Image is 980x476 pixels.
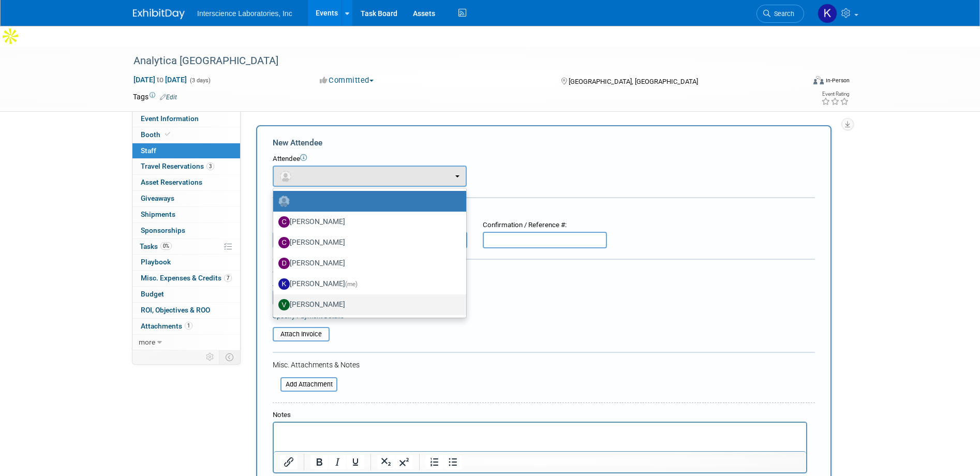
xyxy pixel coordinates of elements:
button: Underline [347,455,364,469]
div: Misc. Attachments & Notes [273,360,815,370]
iframe: Rich Text Area [274,423,806,451]
label: [PERSON_NAME] [278,255,456,272]
span: Event Information [141,114,199,123]
span: Staff [141,146,156,155]
div: In-Person [825,77,850,84]
span: 7 [224,274,232,282]
img: V.jpg [278,299,290,310]
a: Budget [132,287,240,302]
span: ROI, Objectives & ROO [141,306,210,314]
span: 3 [206,162,214,170]
span: Playbook [141,258,171,266]
a: Booth [132,127,240,143]
i: Booth reservation complete [165,131,170,137]
a: more [132,335,240,350]
img: C.jpg [278,216,290,228]
button: Committed [316,75,378,86]
span: Asset Reservations [141,178,202,186]
a: Attachments1 [132,319,240,334]
div: Cost: [273,267,815,277]
span: Attachments [141,322,192,330]
a: Staff [132,143,240,159]
a: Giveaways [132,191,240,206]
a: Sponsorships [132,223,240,239]
a: Event Information [132,111,240,127]
span: 1 [185,322,192,330]
span: to [155,76,165,84]
a: Travel Reservations3 [132,159,240,174]
a: Shipments [132,207,240,222]
button: Bold [310,455,328,469]
a: Specify Payment Details [273,312,344,320]
div: New Attendee [273,137,815,148]
img: Unassigned-User-Icon.png [278,196,290,207]
span: [DATE] [DATE] [133,75,187,84]
span: Travel Reservations [141,162,214,170]
div: Confirmation / Reference #: [483,220,607,230]
div: Notes [273,410,807,420]
button: Bullet list [444,455,462,469]
label: [PERSON_NAME] [278,234,456,251]
button: Italic [329,455,346,469]
a: Tasks0% [132,239,240,255]
label: [PERSON_NAME] [278,276,456,292]
div: Event Format [743,75,850,90]
img: D.jpg [278,258,290,269]
a: ROI, Objectives & ROO [132,303,240,318]
span: 0% [160,242,172,250]
span: more [139,338,155,346]
span: (3 days) [189,77,211,84]
a: Edit [160,94,177,101]
img: Format-Inperson.png [813,76,824,84]
span: Booth [141,130,172,139]
button: Subscript [377,455,395,469]
label: [PERSON_NAME] [278,214,456,230]
img: K.jpg [278,278,290,290]
img: Katrina Salka [818,4,837,23]
a: Playbook [132,255,240,270]
span: Sponsorships [141,226,185,234]
td: Toggle Event Tabs [219,350,241,364]
span: Giveaways [141,194,174,202]
span: Misc. Expenses & Credits [141,274,232,282]
button: Superscript [395,455,413,469]
div: Attendee [273,154,815,164]
a: Misc. Expenses & Credits7 [132,271,240,286]
img: C.jpg [278,237,290,248]
img: ExhibitDay [133,9,185,19]
span: Shipments [141,210,175,218]
button: Insert/edit link [280,455,298,469]
span: Search [770,10,794,18]
span: Tasks [140,242,172,250]
span: Interscience Laboratories, Inc [197,9,292,18]
span: Budget [141,290,164,298]
div: Analytica [GEOGRAPHIC_DATA] [130,52,789,70]
button: Numbered list [426,455,443,469]
td: Personalize Event Tab Strip [201,350,219,364]
div: Event Rating [821,92,849,97]
span: (me) [345,280,358,288]
a: Asset Reservations [132,175,240,190]
span: [GEOGRAPHIC_DATA], [GEOGRAPHIC_DATA] [569,78,698,85]
div: Registration / Ticket Info (optional) [273,205,815,215]
label: [PERSON_NAME] [278,296,456,313]
a: Search [756,5,804,23]
td: Tags [133,92,177,102]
